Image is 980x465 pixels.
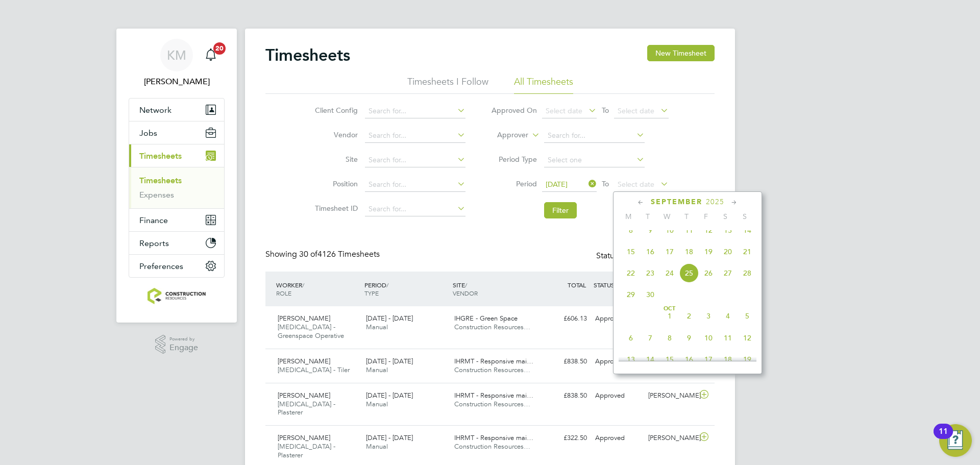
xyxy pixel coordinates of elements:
span: Kacy Melton [129,76,225,88]
span: 24 [660,263,679,283]
span: [MEDICAL_DATA] - Plasterer [278,400,335,417]
span: [PERSON_NAME] [278,314,330,323]
span: 27 [718,263,738,283]
span: 19 [738,350,757,369]
label: Approver [482,130,528,140]
span: [DATE] - [DATE] [366,391,413,400]
li: Timesheets I Follow [407,76,488,94]
input: Search for... [365,153,465,167]
span: [MEDICAL_DATA] - Greenspace Operative [278,323,344,340]
span: / [302,281,304,289]
label: Client Config [312,106,358,115]
span: Manual [366,400,388,408]
button: Filter [544,202,577,218]
div: [PERSON_NAME] [644,387,697,404]
span: Oct [660,306,679,311]
span: F [696,212,716,221]
span: Construction Resources… [454,323,530,331]
span: IHRMT - Responsive mai… [454,433,533,442]
span: Preferences [139,261,183,271]
span: [DATE] - [DATE] [366,314,413,323]
span: To [599,104,612,117]
input: Search for... [544,129,645,143]
div: PERIOD [362,276,450,302]
span: September [651,198,702,206]
span: IHRMT - Responsive mai… [454,391,533,400]
span: T [638,212,657,221]
span: Powered by [169,335,198,344]
span: 20 [213,42,226,55]
button: Network [129,99,224,121]
li: All Timesheets [514,76,573,94]
span: Construction Resources… [454,442,530,451]
label: Vendor [312,130,358,139]
span: 13 [718,221,738,240]
span: 2 [679,306,699,326]
label: Timesheet ID [312,204,358,213]
span: 15 [621,242,641,261]
span: 3 [699,306,718,326]
button: Open Resource Center, 11 new notifications [939,424,972,457]
input: Search for... [365,178,465,192]
input: Search for... [365,104,465,118]
button: Reports [129,232,224,254]
nav: Main navigation [116,29,237,323]
span: 29 [621,285,641,304]
label: Period Type [491,155,537,164]
span: Finance [139,215,168,225]
span: 9 [641,221,660,240]
span: 18 [679,242,699,261]
button: Timesheets [129,144,224,167]
span: 5 [738,306,757,326]
span: / [386,281,388,289]
h2: Timesheets [265,45,350,65]
a: Go to home page [129,288,225,304]
span: Reports [139,238,169,248]
span: [MEDICAL_DATA] - Tiler [278,365,350,374]
span: Engage [169,344,198,352]
span: Jobs [139,128,157,138]
label: Position [312,179,358,188]
span: 11 [718,328,738,348]
span: [MEDICAL_DATA] - Plasterer [278,442,335,459]
span: Select date [618,180,654,189]
span: [PERSON_NAME] [278,357,330,365]
span: [PERSON_NAME] [278,433,330,442]
span: 11 [679,221,699,240]
span: 7 [641,328,660,348]
input: Search for... [365,202,465,216]
span: 20 [718,242,738,261]
span: 25 [679,263,699,283]
div: Status [596,249,694,263]
div: Approved [591,430,644,447]
div: £838.50 [538,387,591,404]
span: Select date [546,106,582,115]
span: 4126 Timesheets [299,249,380,259]
span: Manual [366,365,388,374]
span: 14 [641,350,660,369]
span: TOTAL [568,281,586,289]
div: STATUS [591,276,644,294]
span: 10 [660,221,679,240]
span: VENDOR [453,289,478,297]
span: 12 [699,221,718,240]
div: £606.13 [538,310,591,327]
button: Jobs [129,121,224,144]
label: Approved On [491,106,537,115]
span: 16 [679,350,699,369]
span: 17 [699,350,718,369]
span: 30 [641,285,660,304]
span: KM [167,48,186,62]
div: SITE [450,276,538,302]
span: 26 [699,263,718,283]
label: Period [491,179,537,188]
span: 9 [679,328,699,348]
span: 12 [738,328,757,348]
a: KM[PERSON_NAME] [129,39,225,88]
div: Timesheets [129,167,224,208]
span: Timesheets [139,151,182,161]
span: / [465,281,467,289]
span: 30 of [299,249,317,259]
label: Site [312,155,358,164]
span: 17 [660,242,679,261]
